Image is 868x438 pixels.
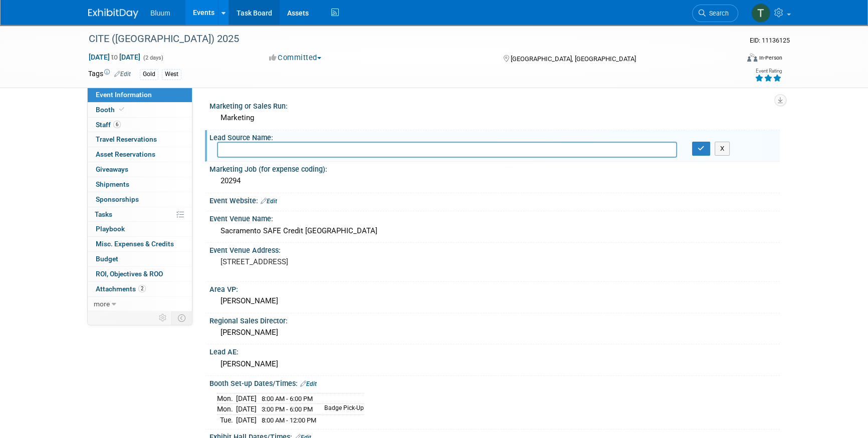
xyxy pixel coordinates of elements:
[300,380,317,387] a: Edit
[95,210,112,218] span: Tasks
[209,211,780,224] div: Event Venue Name:
[209,376,780,389] div: Booth Set-up Dates/Times:
[88,132,192,147] a: Travel Reservations
[88,222,192,236] a: Playbook
[96,240,174,248] span: Misc. Expenses & Credits
[88,53,141,62] span: [DATE] [DATE]
[262,416,316,424] span: 8:00 AM - 12:00 PM
[88,103,192,117] a: Booth
[88,207,192,222] a: Tasks
[96,180,129,188] span: Shipments
[150,9,170,17] span: Bluum
[96,165,128,173] span: Giveaways
[510,55,635,63] span: [GEOGRAPHIC_DATA], [GEOGRAPHIC_DATA]
[209,282,780,294] div: Area VP:
[209,193,780,206] div: Event Website:
[750,37,790,44] span: Event ID: 11136125
[88,147,192,162] a: Asset Reservations
[217,110,772,126] div: Marketing
[88,118,192,132] a: Staff6
[209,130,780,143] div: Lead Source Name:
[217,356,772,372] div: [PERSON_NAME]
[221,257,436,266] pre: [STREET_ADDRESS]
[209,344,780,357] div: Lead AE:
[96,91,152,99] span: Event Information
[692,5,738,22] a: Search
[140,69,158,80] div: Gold
[217,293,772,309] div: [PERSON_NAME]
[96,255,118,263] span: Budget
[85,30,723,48] div: CITE ([GEOGRAPHIC_DATA]) 2025
[113,121,121,128] span: 6
[759,54,782,62] div: In-Person
[138,285,146,292] span: 2
[96,270,163,278] span: ROI, Objectives & ROO
[88,192,192,207] a: Sponsorships
[110,53,119,61] span: to
[96,285,146,293] span: Attachments
[142,55,163,61] span: (2 days)
[217,415,236,425] td: Tue.
[706,10,729,17] span: Search
[217,404,236,415] td: Mon.
[119,107,124,112] i: Booth reservation complete
[209,99,780,111] div: Marketing or Sales Run:
[88,267,192,281] a: ROI, Objectives & ROO
[94,300,110,308] span: more
[96,195,139,203] span: Sponsorships
[88,69,131,80] td: Tags
[88,252,192,266] a: Budget
[318,404,364,415] td: Badge Pick-Up
[88,177,192,192] a: Shipments
[88,9,138,19] img: ExhibitDay
[236,415,257,425] td: [DATE]
[88,88,192,102] a: Event Information
[96,106,126,114] span: Booth
[217,325,772,340] div: [PERSON_NAME]
[236,404,257,415] td: [DATE]
[261,198,277,205] a: Edit
[209,162,780,174] div: Marketing Job (for expense coding):
[751,4,770,23] img: Taylor Bradley
[88,297,192,311] a: more
[162,69,181,80] div: West
[209,313,780,326] div: Regional Sales Director:
[715,142,730,156] button: X
[88,162,192,177] a: Giveaways
[217,393,236,404] td: Mon.
[262,405,313,413] span: 3:00 PM - 6:00 PM
[236,393,257,404] td: [DATE]
[96,121,121,129] span: Staff
[154,311,172,324] td: Personalize Event Tab Strip
[266,53,325,63] button: Committed
[96,150,155,158] span: Asset Reservations
[217,223,772,239] div: Sacramento SAFE Credit [GEOGRAPHIC_DATA]
[96,135,157,143] span: Travel Reservations
[88,282,192,296] a: Attachments2
[88,237,192,251] a: Misc. Expenses & Credits
[262,395,313,402] span: 8:00 AM - 6:00 PM
[96,225,125,233] span: Playbook
[747,54,757,62] img: Format-Inperson.png
[755,69,782,74] div: Event Rating
[209,243,780,255] div: Event Venue Address:
[679,52,782,67] div: Event Format
[217,173,772,189] div: 20294
[114,71,131,78] a: Edit
[172,311,192,324] td: Toggle Event Tabs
